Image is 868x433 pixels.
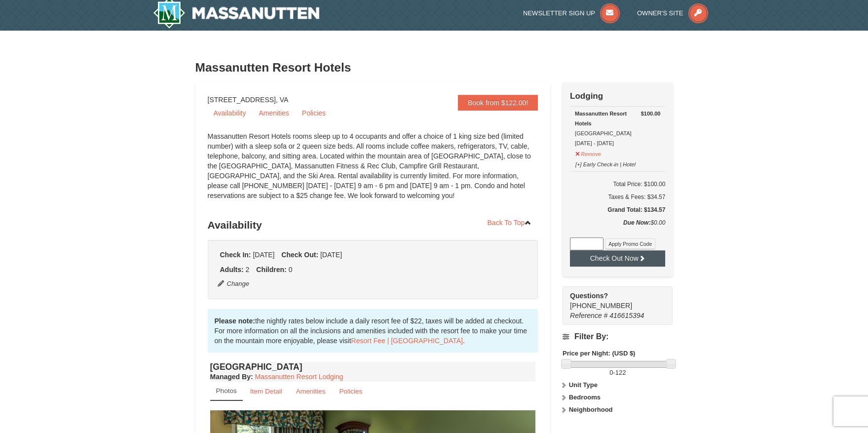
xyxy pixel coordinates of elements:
h5: Grand Total: $134.57 [570,205,665,215]
a: Availability [208,106,252,120]
a: Photos [210,382,243,401]
button: Apply Promo Code [605,238,655,249]
div: [GEOGRAPHIC_DATA] [DATE] - [DATE] [575,109,660,148]
a: Back To Top [481,215,538,230]
a: Newsletter Sign Up [523,9,620,17]
small: Photos [216,387,237,394]
div: Taxes & Fees: $34.57 [570,192,665,202]
strong: Check Out: [281,251,318,259]
strong: Lodging [570,91,603,101]
a: Amenities [253,106,295,120]
span: [PHONE_NUMBER] [570,291,655,310]
h4: [GEOGRAPHIC_DATA] [210,362,536,372]
small: Policies [339,388,362,395]
h3: Massanutten Resort Hotels [195,58,673,78]
span: Managed By [210,373,251,381]
strong: $100.00 [641,109,661,118]
button: Check Out Now [570,250,665,266]
strong: Neighborhood [569,406,613,413]
h6: Total Price: $100.00 [570,179,665,189]
strong: Due Now: [623,219,650,226]
strong: Massanutten Resort Hotels [575,111,627,126]
div: the nightly rates below include a daily resort fee of $22, taxes will be added at checkout. For m... [208,309,538,353]
a: Amenities [290,382,332,401]
label: - [563,368,673,378]
strong: Unit Type [569,381,598,389]
strong: Children: [256,266,286,274]
a: Policies [296,106,332,120]
h3: Availability [208,215,538,235]
span: Newsletter Sign Up [523,9,595,17]
a: Massanutten Resort Lodging [255,373,343,381]
span: 416615394 [609,312,644,319]
strong: Bedrooms [569,394,601,401]
strong: Price per Night: (USD $) [563,350,635,357]
a: Resort Fee | [GEOGRAPHIC_DATA] [351,337,463,345]
a: Item Detail [244,382,289,401]
h4: Filter By: [563,332,673,341]
button: Change [218,278,250,289]
div: Massanutten Resort Hotels rooms sleep up to 4 occupants and offer a choice of 1 king size bed (li... [208,131,538,210]
a: Owner's Site [637,9,708,17]
span: [DATE] [253,251,274,259]
a: Book from $122.00! [458,95,538,111]
strong: : [210,373,253,381]
span: Owner's Site [637,9,683,17]
button: Remove [575,147,602,159]
span: [DATE] [320,251,342,259]
small: Amenities [296,388,326,395]
div: $0.00 [570,218,665,237]
strong: Please note: [215,317,255,325]
span: 2 [246,266,250,274]
button: [+] Early Check-in | Hotel [575,157,636,169]
span: 0 [289,266,293,274]
strong: Check In: [220,251,251,259]
strong: Adults: [220,266,244,274]
a: Policies [333,382,369,401]
small: Item Detail [250,388,282,395]
span: 0 [609,369,613,376]
span: Reference # [570,312,607,319]
span: 122 [615,369,626,376]
strong: Questions? [570,292,608,300]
